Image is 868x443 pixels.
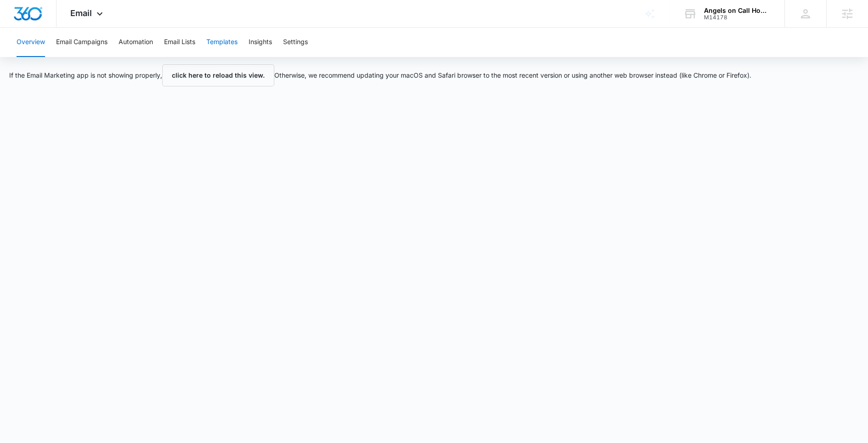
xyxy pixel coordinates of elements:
span: Email [70,8,92,18]
button: Email Lists [164,28,195,57]
button: Insights [249,28,272,57]
button: Automation [119,28,153,57]
button: click here to reload this view. [162,64,274,86]
button: Overview [17,28,45,57]
button: Email Campaigns [56,28,108,57]
div: account name [704,7,771,14]
button: Settings [283,28,308,57]
button: Templates [206,28,238,57]
div: account id [704,14,771,21]
p: If the Email Marketing app is not showing properly, Otherwise, we recommend updating your macOS a... [9,64,751,86]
